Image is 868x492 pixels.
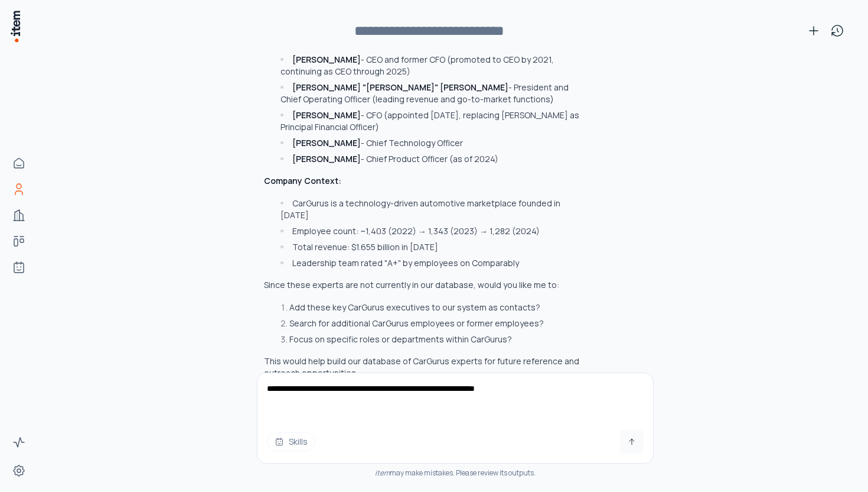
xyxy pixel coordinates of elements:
i: item [375,468,390,478]
strong: [PERSON_NAME] [292,137,361,148]
a: Home [7,151,31,175]
strong: Company Context: [264,175,341,186]
button: Send message [620,430,644,454]
strong: [PERSON_NAME] [292,54,361,65]
p: This would help build our database of CarGurus experts for future reference and outreach opportun... [264,355,583,379]
li: Search for additional CarGurus employees or former employees? [278,318,583,329]
p: Since these experts are not currently in our database, would you like me to: [264,279,583,291]
a: Agents [7,255,31,279]
button: Skills [267,432,315,451]
a: People [7,177,31,201]
strong: [PERSON_NAME] [292,153,361,164]
a: Companies [7,203,31,227]
a: Settings [7,459,31,483]
li: Total revenue: $1.655 billion in [DATE] [278,241,583,253]
strong: [PERSON_NAME] [292,109,361,121]
img: Item Brain Logo [9,9,21,43]
span: Skills [289,436,308,448]
button: View history [825,19,849,43]
li: - Chief Technology Officer [278,137,583,149]
li: Employee count: ~1,403 (2022) → 1,343 (2023) → 1,282 (2024) [278,225,583,237]
li: - Chief Product Officer (as of 2024) [278,153,583,165]
li: - President and Chief Operating Officer (leading revenue and go-to-market functions) [278,82,583,105]
div: may make mistakes. Please review its outputs. [257,468,654,478]
li: CarGurus is a technology-driven automotive marketplace founded in [DATE] [278,198,583,221]
strong: [PERSON_NAME] "[PERSON_NAME]" [PERSON_NAME] [292,82,508,93]
li: Leadership team rated "A+" by employees on Comparably [278,257,583,269]
button: New conversation [802,19,825,43]
li: Add these key CarGurus executives to our system as contacts? [278,302,583,313]
li: - CFO (appointed [DATE], replacing [PERSON_NAME] as Principal Financial Officer) [278,109,583,133]
li: - CEO and former CFO (promoted to CEO by 2021, continuing as CEO through 2025) [278,54,583,77]
li: Focus on specific roles or departments within CarGurus? [278,334,583,345]
a: Deals [7,229,31,253]
a: Activity [7,430,31,454]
